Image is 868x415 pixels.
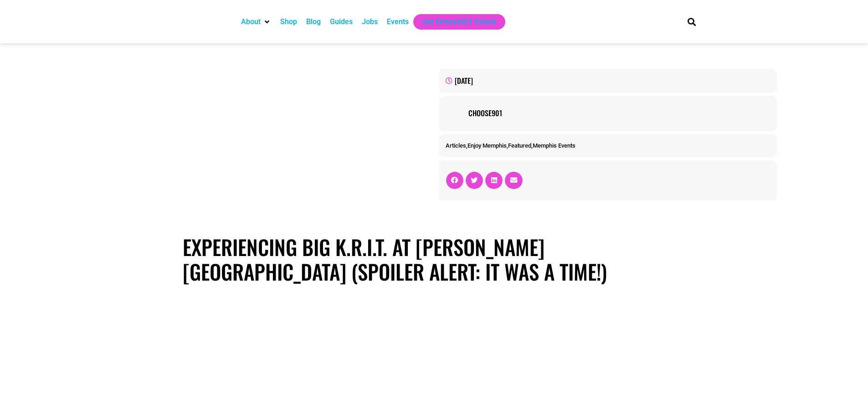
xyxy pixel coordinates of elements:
[446,142,466,149] a: Articles
[446,172,463,189] div: Share on facebook
[236,14,672,30] nav: Main nav
[505,172,522,189] div: Share on email
[280,16,297,27] a: Shop
[362,16,378,27] a: Jobs
[485,172,503,189] div: Share on linkedin
[468,108,770,118] a: Choose901
[466,172,483,189] div: Share on twitter
[684,14,699,29] div: Search
[241,16,261,27] a: About
[446,142,575,149] span: , , ,
[508,142,531,149] a: Featured
[306,16,321,27] a: Blog
[183,235,685,284] h1: Experiencing Big K.R.I.T. at [PERSON_NAME][GEOGRAPHIC_DATA] (Spoiler Alert: It was a time!)
[422,16,496,27] a: Get Choose901 Emails
[446,103,464,121] img: Picture of Choose901
[330,16,353,27] a: Guides
[533,142,575,149] a: Memphis Events
[455,75,473,86] time: [DATE]
[236,14,276,30] div: About
[387,16,409,27] a: Events
[467,142,507,149] a: Enjoy Memphis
